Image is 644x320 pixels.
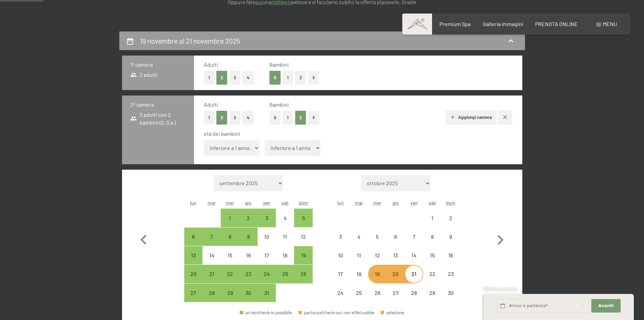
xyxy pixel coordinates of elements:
[294,246,312,264] div: Sun Oct 19 2025
[130,71,158,79] span: 2 adulti
[295,253,312,270] div: 19
[439,21,471,27] a: Premium Spa
[130,111,186,126] span: 2 adulti con 2 bambini (0, 0 a.)
[202,246,221,264] div: arrivo/check-in non effettuabile
[299,200,308,206] abbr: domenica
[239,228,258,246] div: Thu Oct 09 2025
[442,234,459,251] div: 9
[204,71,214,85] button: 1
[294,228,312,246] div: arrivo/check-in non effettuabile
[242,71,254,85] button: 4
[258,265,276,283] div: arrivo/check-in possibile
[350,284,368,302] div: Tue Nov 25 2025
[331,246,350,264] div: Mon Nov 10 2025
[373,200,381,206] abbr: mercoledì
[185,253,202,270] div: 13
[202,246,221,264] div: Tue Oct 14 2025
[184,228,202,246] div: Mon Oct 06 2025
[442,265,460,283] div: arrivo/check-in non effettuabile
[332,290,349,307] div: 24
[184,228,202,246] div: arrivo/check-in possibile
[258,209,276,227] div: arrivo/check-in possibile
[204,101,218,108] span: Adulti
[442,228,460,246] div: Sun Nov 09 2025
[535,21,578,27] a: PRENOTA ONLINE
[442,209,460,227] div: arrivo/check-in non effettuabile
[423,284,442,302] div: Sat Nov 29 2025
[442,246,460,264] div: Sun Nov 16 2025
[331,228,350,246] div: arrivo/check-in non effettuabile
[294,265,312,283] div: Sun Oct 26 2025
[258,253,275,270] div: 17
[230,111,241,125] button: 3
[423,209,442,227] div: Sat Nov 01 2025
[204,111,214,125] button: 1
[350,284,368,302] div: arrivo/check-in non effettuabile
[185,271,202,288] div: 20
[276,246,294,264] div: Sat Oct 18 2025
[442,215,459,232] div: 2
[368,228,386,246] div: Wed Nov 05 2025
[221,215,238,232] div: 1
[221,209,239,227] div: Wed Oct 01 2025
[239,265,258,283] div: arrivo/check-in possibile
[387,290,404,307] div: 27
[258,246,276,264] div: Fri Oct 17 2025
[295,111,306,125] button: 2
[423,246,442,264] div: arrivo/check-in non effettuabile
[240,215,257,232] div: 2
[429,200,436,206] abbr: sabato
[386,228,405,246] div: Thu Nov 06 2025
[130,61,186,68] h3: 1º camera
[446,110,497,125] button: Aggiungi camera
[202,284,221,302] div: arrivo/check-in possibile
[230,71,241,85] button: 3
[295,234,312,251] div: 12
[202,228,221,246] div: arrivo/check-in possibile
[226,200,234,206] abbr: mercoledì
[221,284,239,302] div: arrivo/check-in possibile
[269,111,281,125] button: 0
[202,265,221,283] div: arrivo/check-in possibile
[221,290,238,307] div: 29
[350,265,368,283] div: arrivo/check-in non effettuabile
[258,271,275,288] div: 24
[368,246,386,264] div: Wed Nov 12 2025
[221,228,239,246] div: Wed Oct 08 2025
[239,209,258,227] div: arrivo/check-in possibile
[184,265,202,283] div: arrivo/check-in possibile
[331,265,350,283] div: arrivo/check-in non effettuabile
[295,71,306,85] button: 2
[239,246,258,264] div: arrivo/check-in non effettuabile
[446,200,455,206] abbr: domenica
[442,271,459,288] div: 23
[603,21,617,27] span: Menu
[405,265,423,283] div: arrivo/check-in non effettuabile
[258,228,276,246] div: Fri Oct 10 2025
[368,246,386,264] div: arrivo/check-in non effettuabile
[258,234,275,251] div: 10
[184,265,202,283] div: Mon Oct 20 2025
[355,200,363,206] abbr: martedì
[368,265,386,283] div: Wed Nov 19 2025
[240,253,257,270] div: 16
[277,271,293,288] div: 25
[295,215,312,232] div: 5
[483,21,523,27] a: Galleria immagini
[405,228,423,246] div: arrivo/check-in non effettuabile
[368,284,386,302] div: Wed Nov 26 2025
[308,111,319,125] button: 3
[276,209,294,227] div: Sat Oct 04 2025
[239,265,258,283] div: Thu Oct 23 2025
[184,284,202,302] div: Mon Oct 27 2025
[258,215,275,232] div: 3
[216,111,228,125] button: 2
[134,175,153,302] button: Mese precedente
[591,299,620,313] button: Avanti
[386,246,405,264] div: Thu Nov 13 2025
[424,215,441,232] div: 1
[405,234,422,251] div: 7
[294,209,312,227] div: Sun Oct 05 2025
[423,284,442,302] div: arrivo/check-in non effettuabile
[185,234,202,251] div: 6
